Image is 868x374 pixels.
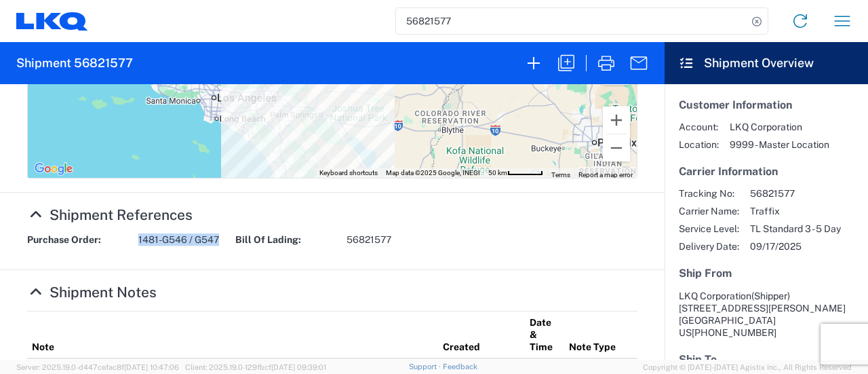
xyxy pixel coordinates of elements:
[138,233,219,246] span: 1481-G546 / G547
[750,205,841,217] span: Traffix
[679,291,751,301] span: LKQ Corporation
[16,363,179,371] span: Server: 2025.19.0-d447cefac8f
[185,363,326,371] span: Client: 2025.19.0-129fbcf
[525,311,564,358] th: Date & Time
[27,206,193,223] a: Hide Details
[751,291,790,301] span: (Shipper)
[679,267,854,280] h5: Ship From
[27,311,438,358] th: Note
[750,223,841,235] span: TL Standard 3 - 5 Day
[396,8,747,34] input: Shipment, tracking or reference number
[679,98,854,111] h5: Customer Information
[679,121,719,133] span: Account:
[679,303,846,314] span: [STREET_ADDRESS][PERSON_NAME]
[484,168,547,178] button: Map Scale: 50 km per 49 pixels
[603,134,630,162] button: Zoom out
[750,187,841,200] span: 56821577
[578,171,633,179] a: Report a map error
[564,311,637,358] th: Note Type
[271,363,326,371] span: [DATE] 09:39:01
[551,171,570,179] a: Terms
[319,168,378,178] button: Keyboard shortcuts
[679,353,854,366] h5: Ship To
[31,160,76,178] a: Open this area in Google Maps (opens a new window)
[27,284,157,301] a: Hide Details
[730,138,829,151] span: 9999 - Master Location
[31,160,76,178] img: Google
[679,290,854,339] address: [GEOGRAPHIC_DATA] US
[386,169,480,176] span: Map data ©2025 Google, INEGI
[692,327,776,338] span: [PHONE_NUMBER]
[730,121,829,133] span: LKQ Corporation
[750,240,841,253] span: 09/17/2025
[124,363,179,371] span: [DATE] 10:47:06
[27,233,129,246] strong: Purchase Order:
[16,55,133,71] h2: Shipment 56821577
[679,205,739,217] span: Carrier Name:
[643,361,852,373] span: Copyright © [DATE]-[DATE] Agistix Inc., All Rights Reserved
[679,165,854,178] h5: Carrier Information
[679,138,719,151] span: Location:
[409,362,443,371] a: Support
[347,233,391,246] span: 56821577
[679,187,739,200] span: Tracking No:
[665,42,868,84] header: Shipment Overview
[679,223,739,235] span: Service Level:
[235,233,337,246] strong: Bill Of Lading:
[603,107,630,134] button: Zoom in
[438,311,525,358] th: Created
[679,240,739,253] span: Delivery Date:
[443,362,477,371] a: Feedback
[488,169,507,176] span: 50 km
